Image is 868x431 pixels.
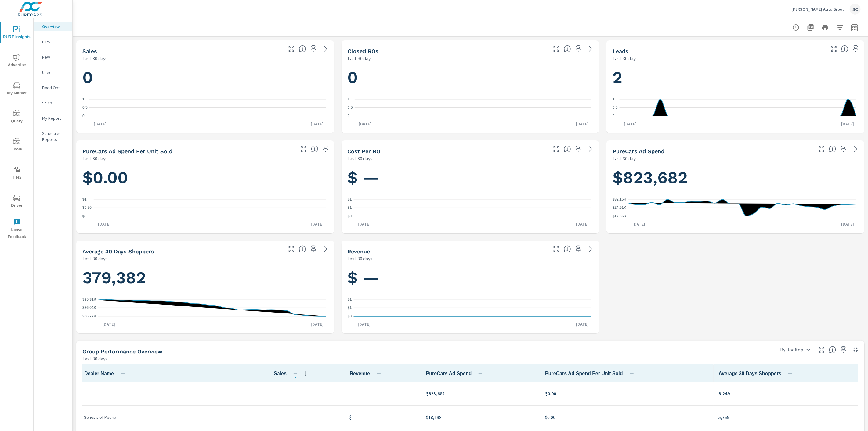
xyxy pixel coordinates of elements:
text: 1 [348,97,350,101]
text: $0 [348,314,352,318]
span: A rolling 30 day total of daily Shoppers on the dealership website, averaged over the selected da... [299,245,306,253]
button: Make Fullscreen [552,244,561,254]
text: $0 [348,214,352,218]
button: Make Fullscreen [552,44,561,54]
p: [DATE] [620,121,641,127]
text: 0.5 [82,106,88,110]
text: 0 [82,114,85,118]
p: 8,249 [718,390,857,397]
button: Make Fullscreen [299,144,309,154]
span: Leave Feedback [2,219,31,241]
text: $1 [348,206,352,210]
text: 356.77K [82,314,96,318]
p: $18,198 [426,414,536,421]
span: Number of vehicles sold by the dealership over the selected date range. [Source: This data is sou... [274,370,287,377]
button: Make Fullscreen [817,144,826,154]
h1: $0.00 [82,167,328,188]
span: Dealer Name [84,370,129,377]
div: nav menu [0,18,33,243]
h5: PureCars Ad Spend [613,148,664,154]
button: Print Report [819,21,831,34]
span: Save this to your personalized report [839,144,848,154]
p: Last 30 days [82,255,107,262]
p: My Report [42,115,67,121]
span: Save this to your personalized report [839,345,848,355]
p: [DATE] [837,221,858,227]
text: 0 [348,114,350,118]
p: [DATE] [307,221,328,227]
span: Save this to your personalized report [309,244,318,254]
div: Fixed Ops [34,83,72,92]
p: [DATE] [628,221,650,227]
p: Sales [42,100,67,106]
span: Number of vehicles sold by the dealership over the selected date range. [Source: This data is sou... [299,45,306,53]
a: See more details in report [851,144,861,154]
p: Genesis of Peoria [84,414,264,420]
div: Scheduled Reports [34,129,72,144]
h1: 0 [82,67,328,88]
span: PureCars Ad Spend Per Unit Sold [545,370,638,377]
button: Make Fullscreen [287,244,296,254]
p: Last 30 days [82,55,107,62]
button: Make Fullscreen [817,345,826,355]
span: A rolling 30 day total of daily Shoppers on the dealership website, averaged over the selected da... [718,370,781,377]
text: $1 [348,306,352,310]
span: Understand group performance broken down by various segments. Use the dropdown in the upper right... [829,346,836,353]
p: [DATE] [355,121,376,127]
text: 1 [82,97,85,101]
span: Average cost incurred by the dealership from each Repair Order closed over the selected date rang... [564,145,571,153]
div: My Report [34,114,72,123]
text: 376.04K [82,306,96,310]
span: My Market [2,82,31,97]
div: Overview [34,22,72,31]
h5: PureCars Ad Spend Per Unit Sold [82,148,172,154]
div: Sales [34,98,72,107]
div: New [34,53,72,62]
p: [DATE] [572,321,593,327]
span: Advertise [2,54,31,69]
text: $1 [82,197,87,201]
p: Last 30 days [82,155,107,162]
p: Overview [42,24,67,30]
div: Used [34,68,72,77]
text: 395.31K [82,297,96,302]
p: Fixed Ops [42,85,67,91]
p: [DATE] [89,121,111,127]
button: Make Fullscreen [287,44,296,54]
div: PIPA [34,37,72,46]
text: $0 [82,214,87,218]
p: Scheduled Reports [42,130,67,143]
h1: 379,382 [82,267,328,288]
p: [DATE] [353,221,375,227]
p: [DATE] [98,321,119,327]
p: [DATE] [572,221,593,227]
a: See more details in report [586,244,595,254]
span: Average cost of advertising per each vehicle sold at the dealer over the selected date range. The... [311,145,318,153]
span: Average 30 Days Shoppers [718,370,796,377]
span: Total cost of media for all PureCars channels for the selected dealership group over the selected... [829,145,836,153]
h1: $ — [348,267,593,288]
p: [DATE] [307,121,328,127]
p: 5,765 [718,414,857,421]
span: Save this to your personalized report [309,44,318,54]
p: Last 30 days [613,155,638,162]
a: See more details in report [586,44,595,54]
span: Total cost of media for all PureCars channels for the selected dealership group over the selected... [426,370,472,377]
p: [DATE] [307,321,328,327]
h1: 2 [613,67,858,88]
p: New [42,54,67,60]
text: $24.91K [613,206,627,210]
span: PureCars Ad Spend [426,370,487,377]
p: — [274,414,340,421]
h5: Leads [613,48,628,54]
h1: $823,682 [613,167,858,188]
button: Minimize Widget [851,345,861,355]
span: Save this to your personalized report [851,44,861,54]
span: Tier2 [2,166,31,181]
span: Sales [274,370,309,377]
span: Tools [2,138,31,153]
text: 0.5 [613,106,618,110]
span: Total sales revenue over the selected date range. [Source: This data is sourced from the dealer’s... [564,245,571,253]
span: Save this to your personalized report [573,244,583,254]
button: Make Fullscreen [552,144,561,154]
